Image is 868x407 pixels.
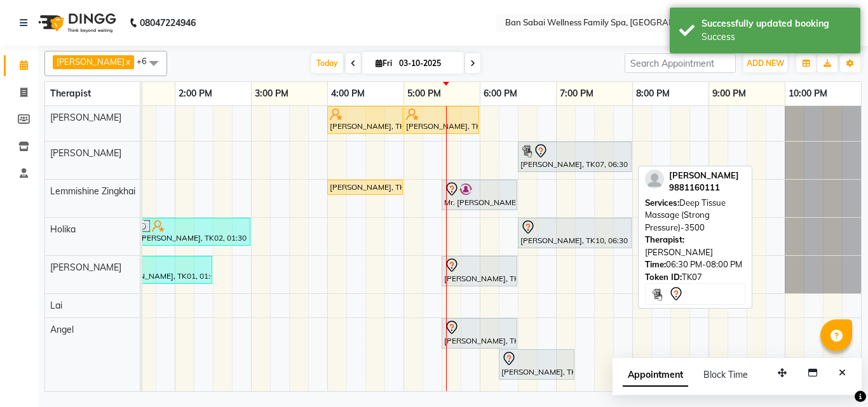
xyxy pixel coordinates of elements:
[50,147,121,159] span: [PERSON_NAME]
[32,5,119,41] img: logo
[623,364,688,387] span: Appointment
[311,53,343,73] span: Today
[785,84,831,103] a: 10:00 PM
[50,88,91,99] span: Therapist
[328,84,368,103] a: 4:00 PM
[625,53,736,73] input: Search Appointment
[645,258,745,271] div: 06:30 PM-08:00 PM
[645,197,679,208] span: Services:
[645,271,745,284] div: TK07
[175,84,215,103] a: 2:00 PM
[645,234,684,244] span: Therapist:
[645,197,726,232] span: Deep Tissue Massage (Strong Pressure)-3500
[125,57,130,67] a: x
[329,182,402,193] div: [PERSON_NAME], TK03, 04:00 PM-05:00 PM, Deep Tissue Massage (Strong Pressure)-2500
[404,84,444,103] a: 5:00 PM
[100,258,211,282] div: Mr.[PERSON_NAME], TK01, 01:00 PM-02:30 PM, Swedish Massage (Medium Pressure)-90min
[329,108,402,132] div: [PERSON_NAME], TK05, 04:00 PM-05:00 PM, Thai/Dry/Sports Massage(Strong Pressure-60min)
[645,272,682,282] span: Token ID:
[702,30,851,44] div: Success
[743,55,787,72] button: ADD NEW
[443,320,516,347] div: [PERSON_NAME], TK08, 05:30 PM-06:30 PM, Deep Tissue Massage (Strong Pressure)-2500
[709,84,749,103] a: 9:00 PM
[443,258,516,284] div: [PERSON_NAME], TK08, 05:30 PM-06:30 PM, Deep Tissue Massage (Strong Pressure)-2500
[669,182,739,194] div: 9881160111
[500,351,573,378] div: [PERSON_NAME], TK04, 06:15 PM-07:15 PM, Balinese Massage (Medium to Strong Pressure)2500
[645,259,666,269] span: Time:
[747,58,784,68] span: ADD NEW
[50,262,121,273] span: [PERSON_NAME]
[57,57,125,67] span: [PERSON_NAME]
[50,112,121,123] span: [PERSON_NAME]
[645,170,664,189] img: profile
[50,324,74,335] span: Angel
[138,220,249,244] div: [PERSON_NAME], TK02, 01:30 PM-03:00 PM, Deep Tissue Massage (Strong Pressure)-3500
[669,170,739,180] span: [PERSON_NAME]
[405,108,478,132] div: [PERSON_NAME], TK05, 05:00 PM-06:00 PM, Aroma Oil massage (Light Pressure)/2500
[137,56,156,66] span: +6
[833,363,851,383] button: Close
[50,300,62,311] span: Lai
[395,54,459,73] input: 2025-10-03
[443,182,516,208] div: Mr. [PERSON_NAME], TK09, 05:30 PM-06:30 PM, Swedish Massage (Medium Pressure)-60min
[140,5,196,41] b: 08047224946
[480,84,520,103] a: 6:00 PM
[557,84,597,103] a: 7:00 PM
[372,58,395,68] span: Fri
[703,369,748,380] span: Block Time
[645,234,745,258] div: [PERSON_NAME]
[50,185,135,197] span: Lemmishine Zingkhai
[252,84,292,103] a: 3:00 PM
[702,17,851,30] div: Successfully updated booking
[519,143,630,170] div: [PERSON_NAME], TK07, 06:30 PM-08:00 PM, Deep Tissue Massage (Strong Pressure)-3500
[633,84,673,103] a: 8:00 PM
[50,224,76,235] span: Holika
[519,220,630,246] div: [PERSON_NAME], TK10, 06:30 PM-08:00 PM, Deep Tissue Massage (Strong Pressure)-3500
